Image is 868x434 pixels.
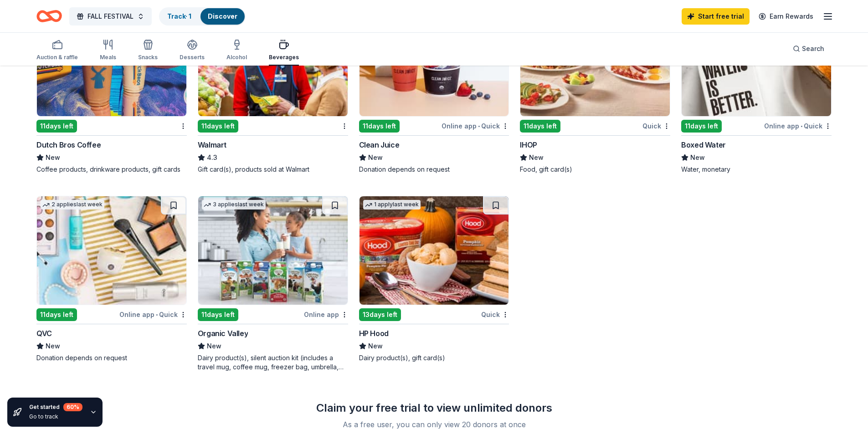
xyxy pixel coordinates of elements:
[359,353,509,363] div: Dairy product(s), gift card(s)
[36,328,52,339] div: QVC
[29,413,82,420] div: Go to track
[764,120,832,132] div: Online app Quick
[314,419,555,430] div: As a free user, you can only view 20 donors at once
[198,120,238,133] div: 11 days left
[37,196,186,305] img: Image for QVC
[207,341,221,352] span: New
[269,36,299,66] button: Beverages
[87,11,134,22] span: FALL FESTIVAL
[481,309,509,320] div: Quick
[198,165,348,174] div: Gift card(s), products sold at Walmart
[520,165,670,174] div: Food, gift card(s)
[226,54,247,61] div: Alcohol
[208,12,237,20] a: Discover
[198,7,348,174] a: Image for Walmart1 applylast week11days leftWalmart4.3Gift card(s), products sold at Walmart
[100,36,116,66] button: Meals
[138,36,158,66] button: Snacks
[156,311,158,318] span: •
[36,7,187,174] a: Image for Dutch Bros Coffee1 applylast week11days leftDutch Bros CoffeeNewCoffee products, drinkw...
[442,120,509,132] div: Online app Quick
[29,403,82,411] div: Get started
[681,120,722,133] div: 11 days left
[802,43,824,54] span: Search
[520,139,537,150] div: IHOP
[207,152,217,163] span: 4.3
[198,308,238,321] div: 11 days left
[36,5,62,27] a: Home
[198,139,226,150] div: Walmart
[520,120,560,133] div: 11 days left
[119,309,187,320] div: Online app Quick
[36,120,77,133] div: 11 days left
[226,36,247,66] button: Alcohol
[359,196,509,363] a: Image for HP Hood1 applylast week13days leftQuickHP HoodNewDairy product(s), gift card(s)
[36,308,77,321] div: 11 days left
[801,123,802,130] span: •
[682,8,750,25] a: Start free trial
[360,196,509,305] img: Image for HP Hood
[359,328,389,339] div: HP Hood
[198,328,248,339] div: Organic Valley
[303,401,565,415] div: Claim your free trial to view unlimited donors
[359,308,401,321] div: 13 days left
[159,7,246,26] button: Track· 1Discover
[36,139,101,150] div: Dutch Bros Coffee
[368,152,383,163] span: New
[100,54,116,61] div: Meals
[198,196,348,372] a: Image for Organic Valley3 applieslast week11days leftOnline appOrganic ValleyNewDairy product(s),...
[681,165,832,174] div: Water, monetary
[167,12,191,20] a: Track· 1
[786,40,832,58] button: Search
[138,54,158,61] div: Snacks
[359,165,509,174] div: Donation depends on request
[198,196,348,305] img: Image for Organic Valley
[46,152,60,163] span: New
[690,152,705,163] span: New
[36,165,187,174] div: Coffee products, drinkware products, gift cards
[681,139,726,150] div: Boxed Water
[359,139,400,150] div: Clean Juice
[202,200,266,209] div: 3 applies last week
[36,353,187,363] div: Donation depends on request
[69,7,152,26] button: FALL FESTIVAL
[359,7,509,174] a: Image for Clean Juice1 applylast week11days leftOnline app•QuickClean JuiceNewDonation depends on...
[681,7,832,174] a: Image for Boxed Water1 applylast week11days leftOnline app•QuickBoxed WaterNewWater, monetary
[269,54,299,61] div: Beverages
[36,54,78,61] div: Auction & raffle
[46,341,60,352] span: New
[63,403,82,411] div: 60 %
[359,120,400,133] div: 11 days left
[36,196,187,363] a: Image for QVC2 applieslast week11days leftOnline app•QuickQVCNewDonation depends on request
[368,341,383,352] span: New
[478,123,480,130] span: •
[180,54,205,61] div: Desserts
[642,120,670,132] div: Quick
[520,7,670,174] a: Image for IHOP1 applylast week11days leftQuickIHOPNewFood, gift card(s)
[198,353,348,372] div: Dairy product(s), silent auction kit (includes a travel mug, coffee mug, freezer bag, umbrella, m...
[529,152,544,163] span: New
[753,8,819,25] a: Earn Rewards
[304,309,348,320] div: Online app
[180,36,205,66] button: Desserts
[41,200,104,209] div: 2 applies last week
[363,200,421,209] div: 1 apply last week
[36,36,78,66] button: Auction & raffle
